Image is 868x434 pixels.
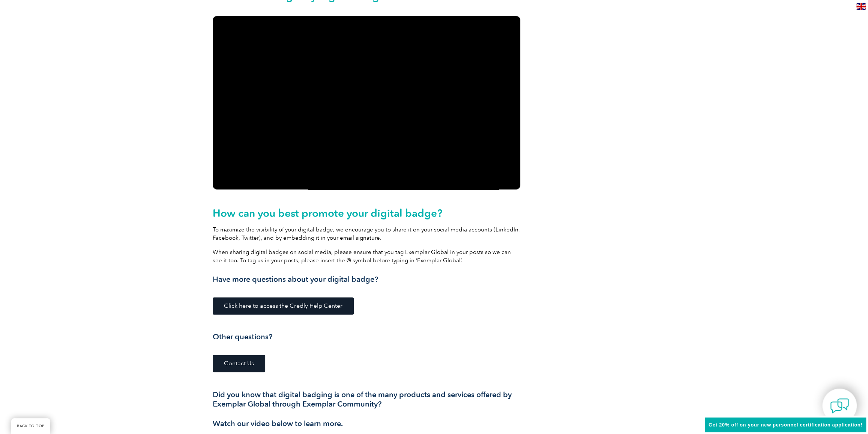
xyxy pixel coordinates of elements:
iframe: vimeo Video Player [213,16,520,189]
img: en [856,3,866,10]
img: contact-chat.png [830,396,849,415]
a: Click here to access the Credly Help Center [213,297,354,315]
h3: Watch our video below to learn more. [213,419,520,428]
h2: How can you best promote your digital badge? [213,207,520,219]
h3: Other questions? [213,332,520,342]
p: To maximize the visibility of your digital badge, we encourage you to share it on your social med... [213,225,520,242]
span: Get 20% off on your new personnel certification application! [709,422,862,428]
h3: Did you know that digital badging is one of the many products and services offered by Exemplar Gl... [213,390,520,408]
a: BACK TO TOP [11,418,50,434]
h3: Have more questions about your digital badge? [213,275,520,284]
p: When sharing digital badges on social media, please ensure that you tag Exemplar Global in your p... [213,248,520,265]
a: Contact Us [213,355,265,372]
span: Click here to access the Credly Help Center [224,303,342,309]
span: Contact Us [224,360,254,366]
